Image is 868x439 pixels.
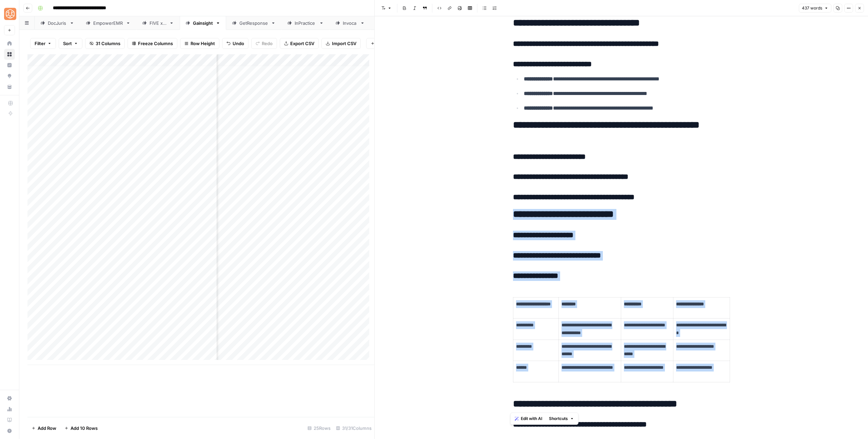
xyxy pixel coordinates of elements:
[80,16,136,30] a: EmpowerEMR
[85,38,125,49] button: 31 Columns
[127,38,177,49] button: Freeze Columns
[295,20,316,26] div: InPractice
[281,16,330,30] a: InPractice
[330,16,371,30] a: Invoca
[305,423,333,434] div: 25 Rows
[546,414,577,423] button: Shortcuts
[38,425,56,432] span: Add Row
[27,423,60,434] button: Add Row
[549,416,568,422] span: Shortcuts
[96,40,120,47] span: 31 Columns
[222,38,249,49] button: Undo
[48,20,67,26] div: DocJuris
[60,423,102,434] button: Add 10 Rows
[239,20,268,26] div: GetResponse
[333,423,374,434] div: 31/31 Columns
[180,38,219,49] button: Row Height
[180,16,226,30] a: Gainsight
[4,5,15,22] button: Workspace: SimpleTiger
[4,415,15,425] a: Learning Hub
[290,40,314,47] span: Export CSV
[150,20,166,26] div: FIVE x 5
[4,71,15,81] a: Opportunities
[512,414,545,423] button: Edit with AI
[35,40,45,47] span: Filter
[802,5,822,11] span: 437 words
[138,40,173,47] span: Freeze Columns
[35,16,80,30] a: DocJuris
[226,16,281,30] a: GetResponse
[59,38,82,49] button: Sort
[799,4,831,13] button: 437 words
[233,40,244,47] span: Undo
[193,20,213,26] div: Gainsight
[4,81,15,92] a: Your Data
[371,16,422,30] a: SimpleTiger
[343,20,357,26] div: Invoca
[4,38,15,49] a: Home
[4,49,15,60] a: Browse
[4,8,16,20] img: SimpleTiger Logo
[332,40,356,47] span: Import CSV
[71,425,98,432] span: Add 10 Rows
[4,425,15,436] button: Help + Support
[191,40,215,47] span: Row Height
[262,40,273,47] span: Redo
[4,404,15,415] a: Usage
[280,38,319,49] button: Export CSV
[136,16,180,30] a: FIVE x 5
[30,38,56,49] button: Filter
[521,416,542,422] span: Edit with AI
[4,60,15,71] a: Insights
[4,393,15,404] a: Settings
[251,38,277,49] button: Redo
[63,40,72,47] span: Sort
[93,20,123,26] div: EmpowerEMR
[321,38,361,49] button: Import CSV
